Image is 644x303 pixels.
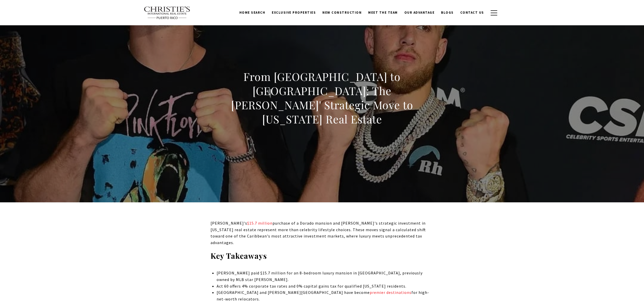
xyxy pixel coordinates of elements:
[401,8,438,17] a: Our Advantage
[211,220,434,246] p: [PERSON_NAME]'s purchase of a Dorado mansion and [PERSON_NAME]'s strategic investment in [US_STAT...
[319,8,365,17] a: New Construction
[460,10,484,15] span: Contact Us
[322,10,362,15] span: New Construction
[217,270,433,283] p: [PERSON_NAME] paid $15.7 million for an 8-bedroom luxury mansion in [GEOGRAPHIC_DATA], previously...
[211,70,434,126] h1: From [GEOGRAPHIC_DATA] to [GEOGRAPHIC_DATA]: The [PERSON_NAME]' Strategic Move to [US_STATE] Real...
[236,8,269,17] a: Home Search
[441,10,454,15] span: Blogs
[144,6,191,19] img: Christie's International Real Estate text transparent background
[438,8,457,17] a: Blogs
[365,8,401,17] a: Meet the Team
[272,10,316,15] span: Exclusive Properties
[217,283,433,290] p: Act 60 offers 4% corporate tax rates and 0% capital gains tax for qualified [US_STATE] residents.
[404,10,435,15] span: Our Advantage
[217,289,433,302] p: [GEOGRAPHIC_DATA] and [PERSON_NAME][GEOGRAPHIC_DATA] have become for high-net-worth relocators.
[211,251,267,261] strong: Key Takeaways
[370,290,411,295] a: premier destinations
[247,221,273,226] a: $15.7 million
[268,8,319,17] a: Exclusive Properties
